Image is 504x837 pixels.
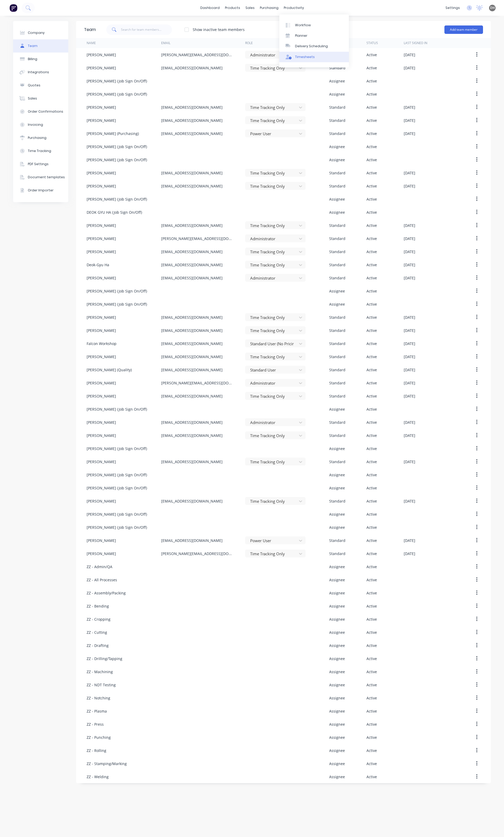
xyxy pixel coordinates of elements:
[243,4,257,12] div: sales
[329,118,345,123] div: Standard
[366,275,377,281] div: Active
[366,643,377,648] div: Active
[87,511,147,517] div: [PERSON_NAME] (Job Sign On/Off)
[366,446,377,451] div: Active
[87,328,116,333] div: [PERSON_NAME]
[279,41,349,51] a: Delivery Scheduling
[87,104,116,110] div: [PERSON_NAME]
[161,551,235,556] div: [PERSON_NAME][EMAIL_ADDRESS][DOMAIN_NAME]
[329,590,345,596] div: Assignee
[87,643,109,648] div: ZZ - Drafting
[329,551,345,556] div: Standard
[329,249,345,254] div: Standard
[366,65,377,71] div: Active
[366,131,377,136] div: Active
[329,183,345,189] div: Standard
[329,669,345,674] div: Assignee
[366,262,377,268] div: Active
[87,708,107,714] div: ZZ - Plasma
[28,109,63,114] div: Order Confirmations
[404,341,415,346] div: [DATE]
[28,44,38,48] div: Team
[404,551,415,556] div: [DATE]
[87,249,116,254] div: [PERSON_NAME]
[87,446,147,451] div: [PERSON_NAME] (Job Sign On/Off)
[161,354,223,359] div: [EMAIL_ADDRESS][DOMAIN_NAME]
[9,4,17,12] img: Factory
[161,249,223,254] div: [EMAIL_ADDRESS][DOMAIN_NAME]
[329,78,345,84] div: Assignee
[13,79,68,92] button: Quotes
[329,275,345,281] div: Standard
[329,288,345,294] div: Assignee
[87,551,116,556] div: [PERSON_NAME]
[366,695,377,701] div: Active
[87,525,147,530] div: [PERSON_NAME] (Job Sign On/Off)
[404,249,415,254] div: [DATE]
[87,315,116,320] div: [PERSON_NAME]
[404,380,415,386] div: [DATE]
[329,656,345,661] div: Assignee
[366,511,377,517] div: Active
[366,41,378,45] div: Status
[366,721,377,727] div: Active
[161,538,223,543] div: [EMAIL_ADDRESS][DOMAIN_NAME]
[366,708,377,714] div: Active
[366,603,377,609] div: Active
[329,459,345,464] div: Standard
[366,210,377,215] div: Active
[366,735,377,740] div: Active
[404,538,415,543] div: [DATE]
[257,4,281,12] div: purchasing
[329,761,345,766] div: Assignee
[87,748,106,753] div: ZZ - Rolling
[366,590,377,596] div: Active
[366,380,377,386] div: Active
[13,158,68,171] button: PDF Settings
[87,735,111,740] div: ZZ - Punching
[13,66,68,79] button: Integrations
[366,104,377,110] div: Active
[87,288,147,294] div: [PERSON_NAME] (Job Sign On/Off)
[490,6,495,10] span: DH
[366,249,377,254] div: Active
[121,24,172,35] input: Search for team members...
[329,157,345,163] div: Assignee
[329,380,345,386] div: Standard
[87,170,116,176] div: [PERSON_NAME]
[366,433,377,438] div: Active
[329,603,345,609] div: Assignee
[13,118,68,131] button: Invoicing
[329,525,345,530] div: Assignee
[366,406,377,412] div: Active
[87,380,116,386] div: [PERSON_NAME]
[366,538,377,543] div: Active
[13,26,68,39] button: Company
[366,78,377,84] div: Active
[329,774,345,780] div: Assignee
[87,223,116,228] div: [PERSON_NAME]
[404,131,415,136] div: [DATE]
[366,183,377,189] div: Active
[13,184,68,197] button: Order Importer
[366,301,377,307] div: Active
[28,70,49,75] div: Integrations
[87,52,116,57] div: [PERSON_NAME]
[161,315,223,320] div: [EMAIL_ADDRESS][DOMAIN_NAME]
[161,236,235,241] div: [PERSON_NAME][EMAIL_ADDRESS][DOMAIN_NAME]
[404,433,415,438] div: [DATE]
[87,498,116,504] div: [PERSON_NAME]
[329,406,345,412] div: Assignee
[279,30,349,41] a: Planner
[161,183,223,189] div: [EMAIL_ADDRESS][DOMAIN_NAME]
[161,420,223,425] div: [EMAIL_ADDRESS][DOMAIN_NAME]
[87,210,142,215] div: DEOK GYU HA (Job Sign On/Off)
[366,157,377,163] div: Active
[161,170,223,176] div: [EMAIL_ADDRESS][DOMAIN_NAME]
[161,275,223,281] div: [EMAIL_ADDRESS][DOMAIN_NAME]
[366,236,377,241] div: Active
[329,485,345,491] div: Assignee
[366,498,377,504] div: Active
[87,669,113,674] div: ZZ - Machining
[161,328,223,333] div: [EMAIL_ADDRESS][DOMAIN_NAME]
